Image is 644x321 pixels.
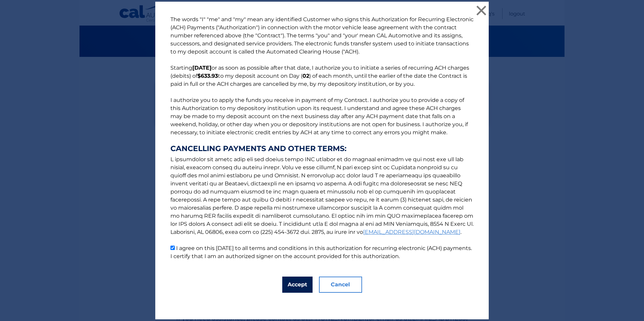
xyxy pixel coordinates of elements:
button: Cancel [319,277,362,293]
a: [EMAIL_ADDRESS][DOMAIN_NAME] [363,229,460,235]
button: × [475,4,488,17]
label: I agree on this [DATE] to all terms and conditions in this authorization for recurring electronic... [170,245,472,259]
button: Accept [282,277,313,293]
p: The words "I" "me" and "my" mean any identified Customer who signs this Authorization for Recurri... [164,15,480,260]
strong: CANCELLING PAYMENTS AND OTHER TERMS: [170,145,474,153]
b: 02 [302,73,309,79]
b: $633.93 [197,73,218,79]
b: [DATE] [192,65,212,71]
